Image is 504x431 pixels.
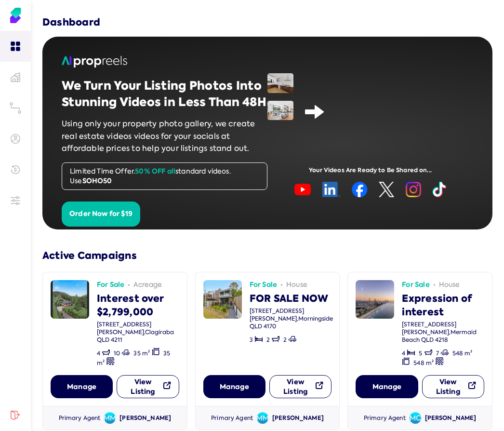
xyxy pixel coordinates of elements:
div: Primary Agent [59,414,101,422]
img: image [294,182,446,197]
p: Using only your property photo gallery, we create real estate videos videos for your socials at a... [62,118,267,155]
div: FOR SALE NOW [250,290,333,305]
div: [PERSON_NAME] [119,414,171,422]
div: [STREET_ADDRESS][PERSON_NAME] , Morningside QLD 4170 [250,307,333,330]
img: image [267,101,293,121]
span: 2 [283,336,287,344]
div: Limited Time Offer. standard videos. Use [62,162,267,190]
button: View Listing [269,375,332,398]
span: house [286,280,307,290]
span: 548 m² [452,350,473,357]
h3: Dashboard [42,15,100,29]
img: image [51,280,89,319]
a: Order Now for $19 [62,208,140,218]
button: View Listing [422,375,484,398]
div: Primary Agent [364,414,406,422]
span: Avatar of Mariaan Moolman [257,412,268,424]
span: SOHO50 [82,176,112,186]
span: 2 [266,336,270,344]
h2: We Turn Your Listing Photos Into Stunning Videos in Less Than 48H [62,78,267,110]
span: 10 [114,350,120,357]
span: Avatar of Mark Collyer [410,412,421,424]
span: For Sale [97,280,124,290]
img: image [267,73,293,93]
button: Manage [356,375,418,398]
span: 50% OFF all [135,166,175,176]
div: [STREET_ADDRESS][PERSON_NAME] , Mermaid Beach QLD 4218 [402,321,484,344]
span: acreage [133,280,162,290]
iframe: Demo [336,73,473,150]
div: Interest over $2,799,000 [97,290,179,319]
span: 548 m² [413,359,434,367]
button: Manage [51,375,113,398]
span: MM [104,412,116,424]
span: For Sale [402,280,429,290]
button: Manage [203,375,265,398]
span: For Sale [250,280,277,290]
div: Primary Agent [211,414,253,422]
button: View Listing [117,375,179,398]
div: [PERSON_NAME] [272,414,324,422]
div: Expression of interest [402,290,484,319]
button: Order Now for $19 [62,202,140,227]
span: MC [410,412,421,424]
span: Avatar of Mariaan Moolman [104,412,116,424]
span: house [439,280,460,290]
h3: Active Campaigns [42,249,492,262]
div: [PERSON_NAME] [425,414,477,422]
span: 35 m² [133,350,150,357]
span: 5 [419,350,422,357]
span: 3 [250,336,253,344]
img: image [356,280,394,319]
span: 4 [402,350,405,357]
span: MM [257,412,268,424]
span: 4 [97,350,100,357]
div: Your Videos Are Ready to Be Shared on... [267,166,473,175]
div: [STREET_ADDRESS][PERSON_NAME] , Clagiraba QLD 4211 [97,321,179,344]
span: 7 [436,350,439,357]
img: image [203,280,242,319]
img: Soho Agent Portal Home [8,8,23,23]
